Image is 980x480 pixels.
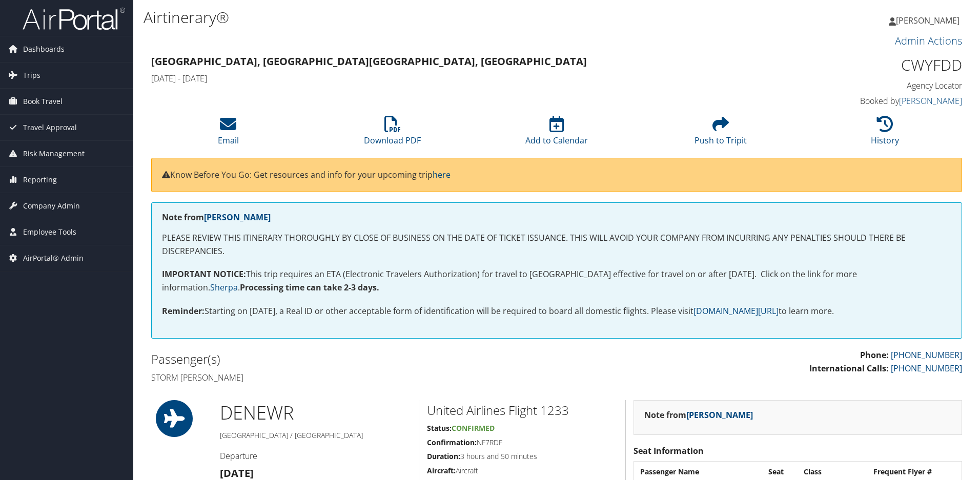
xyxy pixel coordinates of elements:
[162,232,951,258] p: PLEASE REVIEW THIS ITINERARY THOROUGHLY BY CLOSE OF BUSINESS ON THE DATE OF TICKET ISSUANCE. THIS...
[23,89,63,114] span: Book Travel
[771,54,962,76] h1: CWYFDD
[162,305,205,317] strong: Reminder:
[452,423,495,433] span: Confirmed
[162,212,271,223] strong: Note from
[860,349,889,361] strong: Phone:
[23,36,65,62] span: Dashboards
[427,466,456,475] strong: Aircraft:
[23,115,77,140] span: Travel Approval
[162,169,951,182] p: Know Before You Go: Get resources and info for your upcoming trip
[693,305,779,317] a: [DOMAIN_NAME][URL]
[896,15,959,26] span: [PERSON_NAME]
[899,95,962,107] a: [PERSON_NAME]
[895,34,962,48] a: Admin Actions
[427,437,618,448] h5: NF7RDF
[427,423,452,433] strong: Status:
[220,466,254,480] strong: [DATE]
[427,466,618,476] h5: Aircraft
[151,350,549,368] h2: Passenger(s)
[23,245,84,271] span: AirPortal® Admin
[889,5,970,36] a: [PERSON_NAME]
[771,95,962,107] h4: Booked by
[525,121,588,146] a: Add to Calendar
[162,268,951,294] p: This trip requires an ETA (Electronic Travelers Authorization) for travel to [GEOGRAPHIC_DATA] ef...
[23,219,76,245] span: Employee Tools
[427,402,618,419] h2: United Airlines Flight 1233
[771,80,962,91] h4: Agency Locator
[695,121,747,146] a: Push to Tripit
[204,212,271,223] a: [PERSON_NAME]
[220,430,411,441] h5: [GEOGRAPHIC_DATA] / [GEOGRAPHIC_DATA]
[427,451,618,462] h5: 3 hours and 50 minutes
[433,169,451,180] a: here
[23,62,40,88] span: Trips
[364,121,421,146] a: Download PDF
[220,450,411,462] h4: Departure
[634,445,704,456] strong: Seat Information
[427,451,460,461] strong: Duration:
[427,437,477,447] strong: Confirmation:
[151,54,587,68] strong: [GEOGRAPHIC_DATA], [GEOGRAPHIC_DATA] [GEOGRAPHIC_DATA], [GEOGRAPHIC_DATA]
[891,349,962,361] a: [PHONE_NUMBER]
[162,305,951,318] p: Starting on [DATE], a Real ID or other acceptable form of identification will be required to boar...
[151,73,756,84] h4: [DATE] - [DATE]
[210,282,238,293] a: Sherpa
[809,363,889,374] strong: International Calls:
[644,409,753,421] strong: Note from
[218,121,239,146] a: Email
[686,409,753,421] a: [PERSON_NAME]
[871,121,899,146] a: History
[162,268,246,280] strong: IMPORTANT NOTICE:
[144,7,695,28] h1: Airtinerary®
[240,282,379,293] strong: Processing time can take 2-3 days.
[891,363,962,374] a: [PHONE_NUMBER]
[23,141,85,166] span: Risk Management
[23,167,57,193] span: Reporting
[23,193,80,219] span: Company Admin
[151,372,549,383] h4: Storm [PERSON_NAME]
[23,7,125,31] img: airportal-logo.png
[220,400,411,426] h1: DEN EWR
